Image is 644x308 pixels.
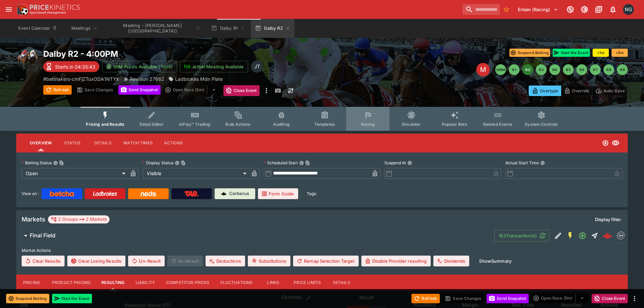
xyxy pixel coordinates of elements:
button: R8 [603,64,614,75]
p: Cerberus [229,190,249,197]
button: 163Transaction(s) [494,230,549,241]
p: Starts in 04:35:43 [55,63,95,70]
div: Start From [529,86,628,96]
span: Un-Result [128,256,164,266]
button: Close Event [592,294,628,303]
button: more [262,85,270,96]
button: Suspend Betting [6,294,49,303]
button: R3 [536,64,547,75]
img: PriceKinetics [30,5,80,10]
img: horse_racing.png [16,49,38,70]
button: +5m [612,49,628,57]
button: more [630,294,639,303]
button: SGM Enabled [564,230,576,242]
button: Display filter [591,214,625,225]
button: Suspend At [407,161,412,165]
button: Betting StatusCopy To Clipboard [53,161,58,165]
button: Dalby R2 [251,19,294,38]
div: Open [22,168,128,179]
label: View on : [22,188,39,199]
button: Liability [130,275,161,291]
button: Start the Event [553,49,590,57]
img: TabNZ [185,191,199,196]
nav: pagination navigation [495,64,628,75]
button: Competitor Prices [161,275,215,291]
button: Jetbet Meeting Available [180,61,248,72]
button: Overtype [529,86,561,96]
button: Dividends [433,256,469,266]
button: Disable Provider resulting [361,256,431,266]
button: Links [258,275,288,291]
button: Overview [24,135,57,151]
h2: Copy To Clipboard [43,49,336,59]
button: Display StatusCopy To Clipboard [175,161,180,165]
button: Refresh [411,294,440,303]
button: Send Snapshot [486,294,529,303]
svg: Open [602,140,609,146]
div: Edit Meeting [476,63,490,76]
button: Pricing [16,275,47,291]
button: Deductions [206,256,245,266]
button: Straight [589,230,601,242]
label: Market Actions [22,245,622,256]
button: Price Limits [288,275,326,291]
label: Tags: [307,188,317,199]
div: Josh Tanner [251,61,263,73]
button: Clear Results [22,256,65,266]
p: Auto-Save [603,87,625,94]
span: Detail Editor [140,122,164,127]
button: Remap Selection Target [293,256,359,266]
button: Actual Start Time [540,161,545,165]
svg: Open [578,232,587,240]
div: Event type filters [80,107,563,131]
p: Override [572,87,589,94]
svg: Visible [612,139,620,147]
button: R9 [617,64,628,75]
div: Ladbrokes Mdn Plate [168,75,223,82]
span: Re-Result [167,256,203,266]
span: Related Events [483,122,512,127]
button: Override [561,86,592,96]
button: Meetings [63,19,106,38]
h5: Markets [22,215,45,223]
button: Scheduled StartCopy To Clipboard [299,161,304,165]
button: Final Field [16,229,494,242]
button: Event Calendar [14,19,62,38]
button: Toggle light/dark mode [578,3,591,16]
img: Neds [141,191,156,196]
a: 1c642ba4-526c-4c67-bab4-11c1cc317bcb [601,229,614,242]
button: Copy To Clipboard [59,161,64,165]
p: Copy To Clipboard [43,75,119,82]
button: Clear Losing Results [67,256,125,266]
button: Resulting [96,275,130,291]
button: Select Tenant [514,4,562,15]
span: InPlay™ Trading [179,122,210,127]
span: Racing [361,122,375,127]
button: Details [326,275,357,291]
p: Suspend At [384,160,406,166]
button: Dalby R1 [206,19,249,38]
button: Product Pricing [47,275,96,291]
p: Scheduled Start [264,160,298,166]
img: jetbet-logo.svg [184,63,190,70]
button: Match Times [118,135,158,151]
span: Simulator [402,122,421,127]
button: Close Event [223,85,260,96]
button: Start the Event [52,294,92,303]
button: open drawer [3,3,15,16]
button: Details [88,135,118,151]
a: Form Guide [258,188,298,199]
div: Visible [143,168,249,179]
button: Auto-Save [592,86,628,96]
span: Pricing and Results [86,122,124,127]
button: R2 [522,64,533,75]
h6: Final Field [30,232,55,239]
div: 1c642ba4-526c-4c67-bab4-11c1cc317bcb [603,231,612,240]
span: Templates [314,122,335,127]
div: 2 Groups 2 Markets [51,215,107,223]
button: Refresh [43,85,72,95]
button: R7 [590,64,601,75]
button: Open [576,230,589,242]
span: System Controls [525,122,558,127]
button: Fluctuations [215,275,258,291]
